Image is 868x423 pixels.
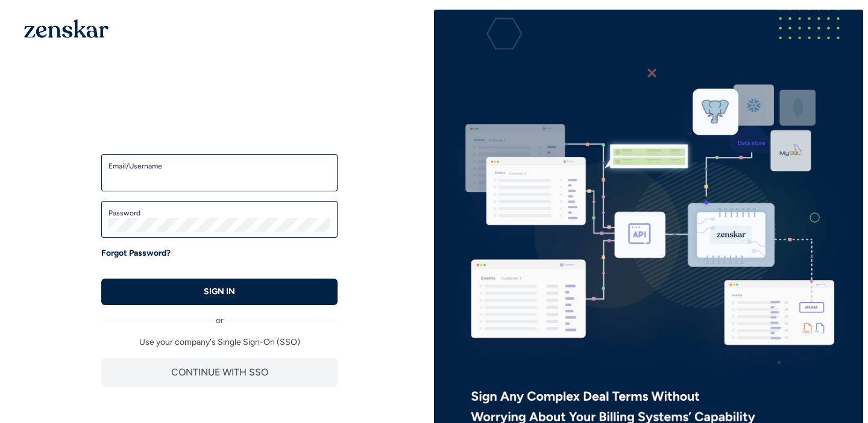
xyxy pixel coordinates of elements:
img: 1OGAJ2xQqyY4LXKgY66KYq0eOWRCkrZdAb3gUhuVAqdWPZE9SRJmCz+oDMSn4zDLXe31Ii730ItAGKgCKgCCgCikA4Av8PJUP... [24,19,108,38]
a: Forgot Password? [101,247,171,259]
p: Use your company's Single Sign-On (SSO) [101,336,338,348]
p: SIGN IN [204,286,235,298]
div: or [101,305,338,327]
button: CONTINUE WITH SSO [101,358,338,387]
label: Email/Username [108,161,330,171]
label: Password [108,208,330,218]
button: SIGN IN [101,279,338,305]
